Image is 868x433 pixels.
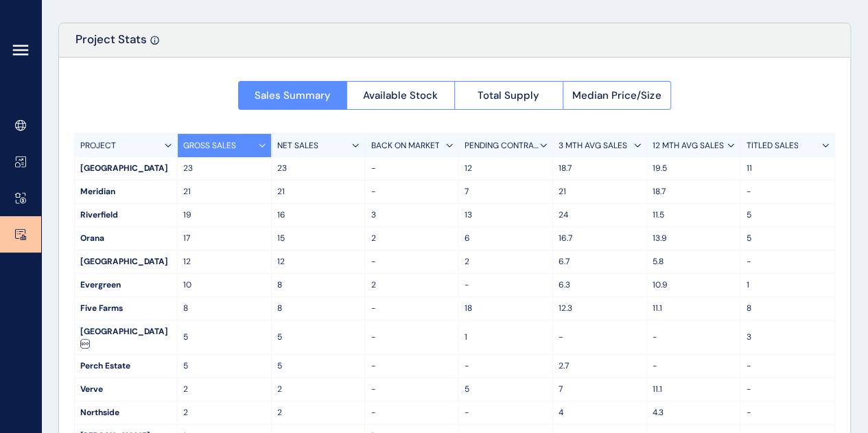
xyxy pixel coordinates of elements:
[653,384,735,395] p: 11.1
[183,384,266,395] p: 2
[465,233,547,244] p: 6
[75,320,177,354] div: [GEOGRAPHIC_DATA]
[277,407,360,419] p: 2
[653,233,735,244] p: 13.9
[746,186,829,198] p: -
[277,384,360,395] p: 2
[653,360,735,372] p: -
[75,180,177,203] div: Meridian
[277,140,318,152] p: NET SALES
[371,331,453,343] p: -
[183,360,266,372] p: 5
[653,209,735,221] p: 11.5
[371,407,453,419] p: -
[183,256,266,268] p: 12
[183,233,266,244] p: 17
[746,407,829,419] p: -
[746,360,829,372] p: -
[653,303,735,314] p: 11.1
[746,140,798,152] p: TITLED SALES
[277,256,360,268] p: 12
[363,89,438,102] span: Available Stock
[465,256,547,268] p: 2
[559,331,641,343] p: -
[75,227,177,250] div: Orana
[75,297,177,320] div: Five Farms
[559,209,641,221] p: 24
[255,89,331,102] span: Sales Summary
[75,250,177,273] div: [GEOGRAPHIC_DATA]
[746,279,829,291] p: 1
[746,384,829,395] p: -
[80,140,116,152] p: PROJECT
[653,407,735,419] p: 4.3
[563,81,672,110] button: Median Price/Size
[277,163,360,174] p: 23
[746,209,829,221] p: 5
[277,233,360,244] p: 15
[183,163,266,174] p: 23
[465,407,547,419] p: -
[371,186,453,198] p: -
[371,163,453,174] p: -
[653,256,735,268] p: 5.8
[371,360,453,372] p: -
[559,233,641,244] p: 16.7
[277,279,360,291] p: 8
[183,331,266,343] p: 5
[465,331,547,343] p: 1
[559,163,641,174] p: 18.7
[277,186,360,198] p: 21
[559,303,641,314] p: 12.3
[75,401,177,424] div: Northside
[559,186,641,198] p: 21
[277,209,360,221] p: 16
[183,186,266,198] p: 21
[277,303,360,314] p: 8
[183,209,266,221] p: 19
[371,384,453,395] p: -
[465,384,547,395] p: 5
[465,303,547,314] p: 18
[465,209,547,221] p: 13
[653,279,735,291] p: 10.9
[371,303,453,314] p: -
[653,331,735,343] p: -
[559,279,641,291] p: 6.3
[465,163,547,174] p: 12
[277,331,360,343] p: 5
[75,378,177,401] div: Verve
[559,407,641,419] p: 4
[238,81,347,110] button: Sales Summary
[371,256,453,268] p: -
[454,81,563,110] button: Total Supply
[572,89,661,102] span: Median Price/Size
[371,279,453,291] p: 2
[746,303,829,314] p: 8
[559,140,627,152] p: 3 MTH AVG SALES
[75,32,147,57] p: Project Stats
[75,157,177,180] div: [GEOGRAPHIC_DATA]
[559,256,641,268] p: 6.7
[371,209,453,221] p: 3
[183,140,236,152] p: GROSS SALES
[183,303,266,314] p: 8
[746,163,829,174] p: 11
[75,204,177,226] div: Riverfield
[347,81,455,110] button: Available Stock
[75,355,177,377] div: Perch Estate
[746,233,829,244] p: 5
[371,233,453,244] p: 2
[559,384,641,395] p: 7
[371,140,439,152] p: BACK ON MARKET
[465,279,547,291] p: -
[183,279,266,291] p: 10
[465,186,547,198] p: 7
[478,89,539,102] span: Total Supply
[746,256,829,268] p: -
[559,360,641,372] p: 2.7
[746,331,829,343] p: 3
[653,163,735,174] p: 19.5
[653,140,724,152] p: 12 MTH AVG SALES
[183,407,266,419] p: 2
